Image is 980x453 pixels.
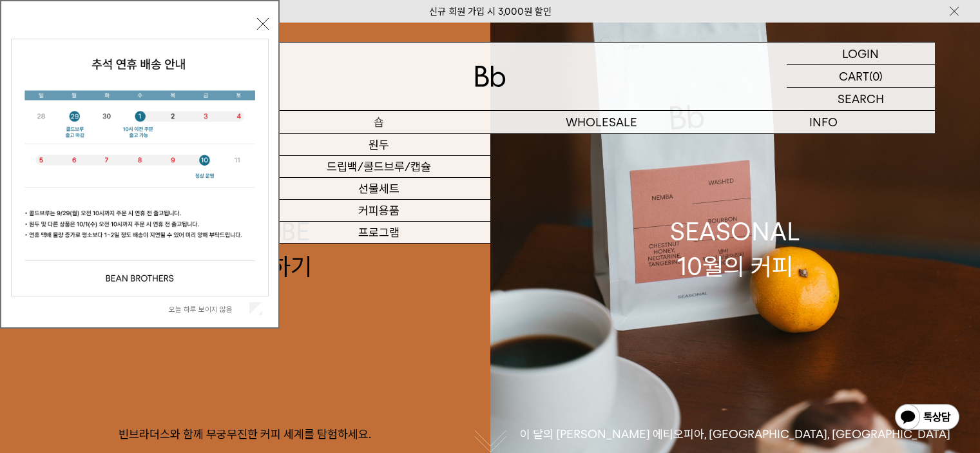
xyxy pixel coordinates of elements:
[490,111,713,133] p: WHOLESALE
[839,65,869,87] p: CART
[475,66,506,87] img: 로고
[842,43,879,64] p: LOGIN
[713,111,935,133] p: INFO
[268,222,490,244] a: 프로그램
[268,178,490,200] a: 선물세트
[787,65,935,88] a: CART (0)
[257,18,269,30] button: 닫기
[268,134,490,156] a: 원두
[429,6,552,17] a: 신규 회원 가입 시 3,000원 할인
[670,215,800,283] div: SEASONAL 10월의 커피
[12,39,268,296] img: 5e4d662c6b1424087153c0055ceb1a13_140731.jpg
[838,88,884,110] p: SEARCH
[869,65,883,87] p: (0)
[268,111,490,133] a: 숍
[787,43,935,65] a: LOGIN
[268,200,490,222] a: 커피용품
[894,403,961,434] img: 카카오톡 채널 1:1 채팅 버튼
[268,156,490,178] a: 드립백/콜드브루/캡슐
[169,305,247,314] label: 오늘 하루 보이지 않음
